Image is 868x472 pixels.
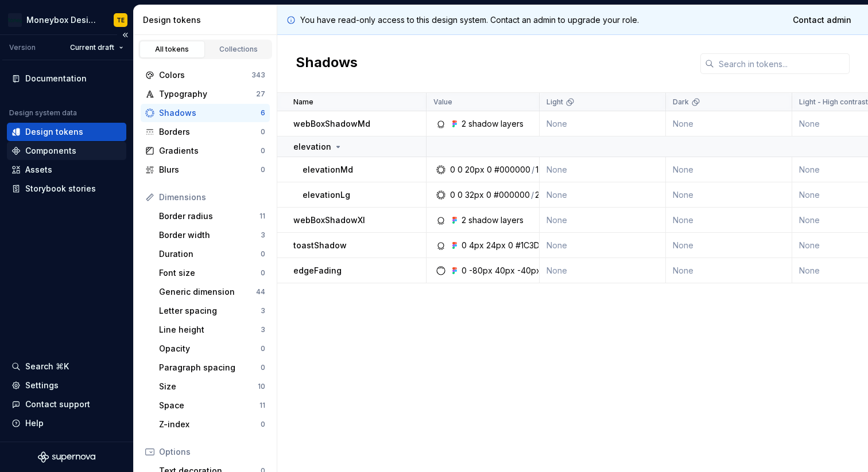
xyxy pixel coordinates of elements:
div: 0 [261,127,265,136]
button: Search ⌘K [7,357,126,376]
div: 343 [251,71,265,80]
div: 6 [261,108,265,118]
p: toastShadow [293,240,347,251]
div: 27 [256,89,265,99]
div: Border width [159,229,261,241]
div: Blurs [159,164,261,175]
div: Storybook stories [25,183,96,194]
a: Contact admin [785,10,859,30]
div: Help [25,418,44,429]
div: 0 [508,240,513,251]
div: Border radius [159,210,259,222]
div: Assets [25,164,52,175]
div: 10 [258,382,265,391]
div: 3 [261,231,265,240]
a: Colors343 [141,66,270,84]
a: Storybook stories [7,180,126,198]
a: Paragraph spacing0 [154,358,270,377]
button: Moneybox Design SystemTE [2,7,131,32]
h2: Shadows [296,53,358,74]
div: 0 [450,164,455,175]
a: Components [7,142,126,160]
a: Size10 [154,377,270,396]
div: Borders [159,126,261,138]
div: 0 [450,189,455,201]
div: 44 [256,287,265,297]
div: 0 [462,264,467,277]
div: / [531,189,534,201]
div: 40px [495,264,515,277]
div: Design tokens [143,14,272,26]
a: Typography27 [141,85,270,103]
td: None [666,208,792,233]
div: Version [9,43,36,52]
div: 2 shadow layers [462,118,524,130]
td: None [540,157,666,182]
div: 20% [535,189,553,201]
a: Gradients0 [141,142,270,160]
a: Letter spacing3 [154,302,270,320]
div: Generic dimension [159,286,256,298]
p: webBoxShadowXl [293,214,365,226]
div: 4px [469,240,484,251]
button: Collapse sidebar [117,27,133,43]
div: 3 [261,306,265,315]
p: Light [547,97,563,107]
div: Settings [25,380,59,391]
a: Z-index0 [154,415,270,434]
div: Z-index [159,419,261,430]
div: -80px [469,264,493,277]
div: 32px [465,189,484,201]
p: Light - High contrast [799,97,868,107]
div: Space [159,400,259,411]
div: Contact support [25,399,90,410]
a: Settings [7,376,126,395]
div: Collections [210,45,268,54]
p: You have read-only access to this design system. Contact an admin to upgrade your role. [300,14,639,26]
div: Gradients [159,145,261,157]
a: Generic dimension44 [154,283,270,301]
p: elevationMd [303,164,353,175]
p: elevation [293,141,331,153]
td: None [540,111,666,136]
div: Opacity [159,343,261,354]
div: 0 [261,249,265,259]
p: Name [293,97,313,107]
div: 0 [458,189,463,201]
div: Design tokens [25,126,83,138]
div: 0 [261,146,265,155]
div: 11 [259,401,265,410]
td: None [540,208,666,233]
div: 0 [261,363,265,372]
td: None [540,258,666,283]
div: Shadows [159,107,261,119]
td: None [540,182,666,208]
div: All tokens [144,45,201,54]
div: 0 [261,268,265,278]
a: Shadows6 [141,104,270,122]
div: -40px [517,264,541,277]
a: Font size0 [154,264,270,282]
td: None [666,157,792,182]
input: Search in tokens... [714,53,850,74]
a: Documentation [7,69,126,88]
div: 3 [261,325,265,334]
div: Options [159,446,265,458]
div: Components [25,145,76,157]
div: 2 shadow layers [462,214,524,226]
a: Borders0 [141,123,270,141]
div: Documentation [25,73,87,84]
div: TE [117,15,125,25]
img: c17557e8-ebdc-49e2-ab9e-7487adcf6d53.png [8,13,22,27]
div: Search ⌘K [25,361,69,372]
div: 24px [486,240,506,251]
a: Space11 [154,396,270,415]
svg: Supernova Logo [38,451,95,463]
div: 0 [261,165,265,174]
div: 0 [462,240,467,251]
div: Paragraph spacing [159,362,261,373]
div: 0 [458,164,463,175]
p: Dark [673,97,689,107]
p: Value [433,97,452,107]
